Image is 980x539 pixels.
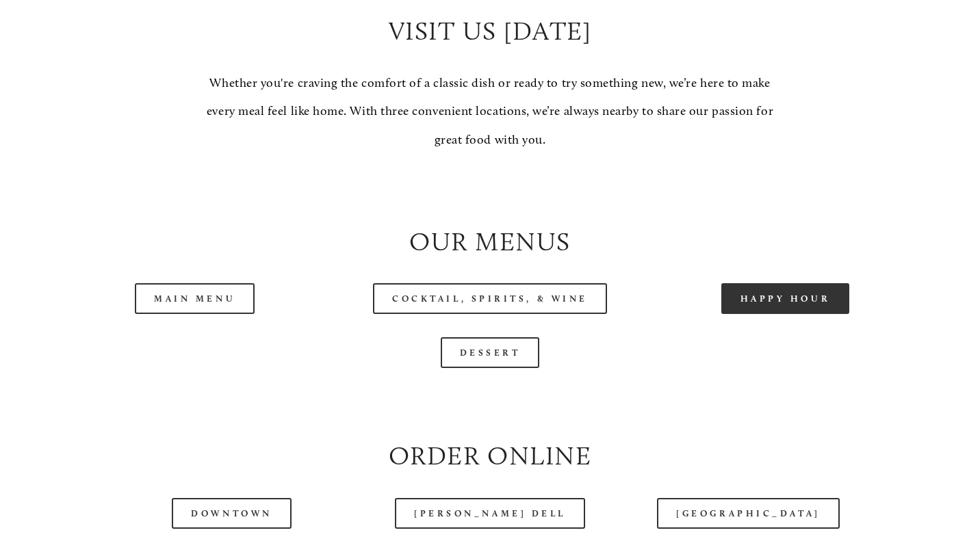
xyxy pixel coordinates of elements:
[441,337,540,368] a: Dessert
[59,438,921,474] h2: Order Online
[207,69,774,154] p: Whether you're craving the comfort of a classic dish or ready to try something new, we’re here to...
[135,283,255,314] a: Main Menu
[59,224,921,260] h2: Our Menus
[172,498,291,529] a: Downtown
[395,498,585,529] a: [PERSON_NAME] Dell
[721,283,850,314] a: Happy Hour
[373,283,607,314] a: Cocktail, Spirits, & Wine
[657,498,839,529] a: [GEOGRAPHIC_DATA]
